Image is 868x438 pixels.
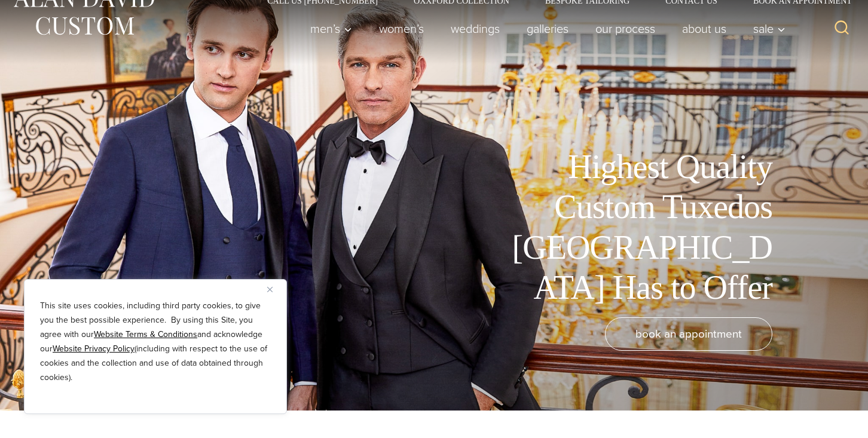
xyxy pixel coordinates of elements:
p: This site uses cookies, including third party cookies, to give you the best possible experience. ... [40,299,271,385]
a: Women’s [366,17,438,41]
button: View Search Form [827,14,856,43]
button: Close [267,282,282,296]
button: Sale sub menu toggle [740,17,792,41]
a: Galleries [514,17,582,41]
span: book an appointment [635,325,742,342]
a: Website Privacy Policy [53,342,135,355]
a: Our Process [582,17,669,41]
span: Help [27,8,52,19]
a: Website Terms & Conditions [94,328,197,341]
img: Close [267,287,273,292]
a: weddings [438,17,514,41]
nav: Primary Navigation [297,17,792,41]
a: book an appointment [605,317,772,351]
button: Men’s sub menu toggle [297,17,366,41]
h1: Highest Quality Custom Tuxedos [GEOGRAPHIC_DATA] Has to Offer [503,147,772,308]
a: About Us [669,17,740,41]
